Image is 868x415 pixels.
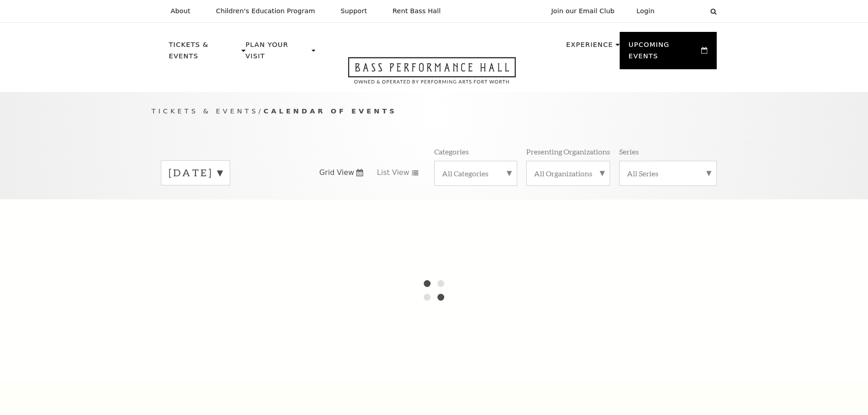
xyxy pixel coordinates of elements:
[246,39,309,67] p: Plan Your Visit
[171,7,190,15] p: About
[566,39,613,56] p: Experience
[152,106,717,117] p: /
[434,147,469,156] p: Categories
[169,166,222,180] label: [DATE]
[534,169,602,178] label: All Organizations
[152,107,259,115] span: Tickets & Events
[216,7,315,15] p: Children's Education Program
[393,7,441,15] p: Rent Bass Hall
[669,7,702,15] select: Select:
[442,169,509,178] label: All Categories
[263,107,397,115] span: Calendar of Events
[377,168,409,178] span: List View
[319,168,354,178] span: Grid View
[629,39,699,67] p: Upcoming Events
[619,147,639,156] p: Series
[627,169,709,178] label: All Series
[341,7,367,15] p: Support
[169,39,240,67] p: Tickets & Events
[526,147,610,156] p: Presenting Organizations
